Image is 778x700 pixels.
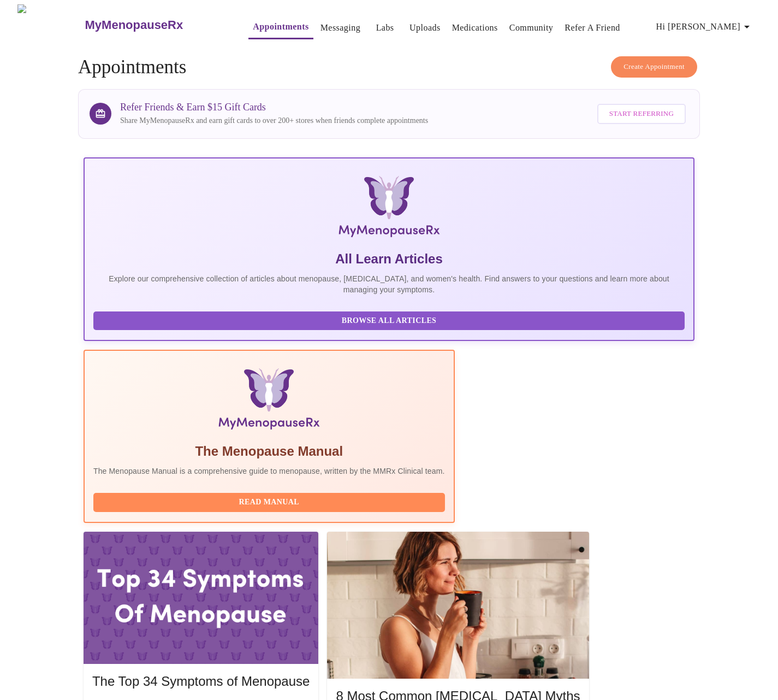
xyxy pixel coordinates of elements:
span: Create Appointment [623,61,685,73]
span: Browse All Articles [104,314,674,328]
button: Community [505,17,558,39]
img: MyMenopauseRx Logo [17,4,84,45]
a: MyMenopauseRx [84,6,227,44]
a: Browse All Articles [93,315,687,325]
img: MyMenopauseRx Logo [185,176,593,242]
p: Share MyMenopauseRx and earn gift cards to over 200+ stores when friends complete appointments [120,115,428,126]
button: Refer a Friend [560,17,625,39]
h5: All Learn Articles [93,250,685,268]
button: Hi [PERSON_NAME] [652,16,758,38]
button: Messaging [316,17,365,39]
button: Start Referring [597,104,686,124]
button: Labs [367,17,402,39]
h3: MyMenopauseRx [85,18,183,32]
a: Labs [376,20,394,36]
p: Explore our comprehensive collection of articles about menopause, [MEDICAL_DATA], and women's hea... [93,273,685,295]
span: Hi [PERSON_NAME] [656,19,753,34]
a: Refer a Friend [565,20,620,36]
button: Appointments [248,16,313,39]
p: The Menopause Manual is a comprehensive guide to menopause, written by the MMRx Clinical team. [93,466,445,477]
a: Read Manual [93,497,448,506]
button: Browse All Articles [93,311,685,331]
h5: The Top 34 Symptoms of Menopause [92,673,310,690]
button: Uploads [405,17,445,39]
span: Start Referring [609,108,674,120]
a: Messaging [320,20,360,36]
a: Medications [452,20,498,36]
h4: Appointments [78,56,700,78]
a: Start Referring [595,98,688,130]
h3: Refer Friends & Earn $15 Gift Cards [120,102,428,113]
a: Appointments [253,19,308,34]
button: Medications [448,17,502,39]
span: Read Manual [104,496,434,509]
a: Community [509,20,554,36]
button: Create Appointment [611,56,697,78]
img: Menopause Manual [149,368,389,434]
button: Read Manual [93,493,445,512]
h5: The Menopause Manual [93,443,445,460]
a: Uploads [409,20,441,36]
